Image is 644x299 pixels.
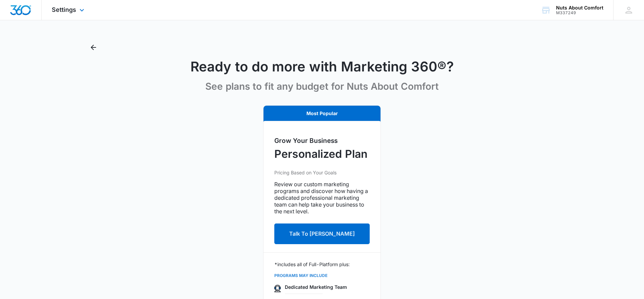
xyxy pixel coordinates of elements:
[285,283,370,291] p: Dedicated Marketing Team
[556,5,603,10] div: account name
[274,146,368,162] p: Personalized Plan
[556,10,603,15] div: account id
[88,42,99,53] button: Back
[274,261,370,268] p: *includes all of Full-Platform plus:
[205,81,439,92] p: See plans to fit any budget for Nuts About Comfort
[274,223,370,244] button: Talk To [PERSON_NAME]
[274,273,370,279] p: PROGRAMS MAY INCLUDE
[274,285,281,292] img: icon-specialist.svg
[190,58,454,75] h1: Ready to do more with Marketing 360®?
[274,181,370,215] p: Review our custom marketing programs and discover how having a dedicated professional marketing t...
[274,136,370,146] h5: Grow Your Business
[274,169,370,176] p: Pricing Based on Your Goals
[274,110,370,117] p: Most Popular
[52,6,76,13] span: Settings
